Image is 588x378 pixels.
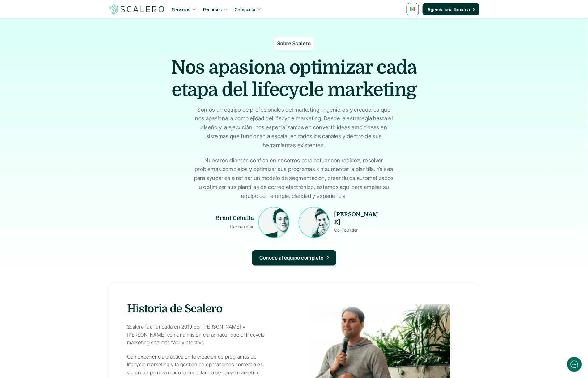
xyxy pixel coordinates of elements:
button: New conversation [10,82,114,94]
p: Nuestros clientes confían en nosotros para actuar con rapidez, resolver problemas complejos y opt... [194,156,394,201]
p: Somos un equipo de profesionales del marketing, ingenieros y creadores que nos apasiona la comple... [194,105,394,150]
a: Conoce al equipo completo [252,250,336,266]
span: New conversation [40,86,74,91]
h1: Nos apasiona optimizar cada etapa del lifecycle marketing [170,56,418,101]
p: Compañía [235,6,255,13]
p: Recursos [203,6,222,13]
p: Co-Founder [334,226,358,234]
p: Co-Founder [207,222,254,230]
p: Agenda una llamada [428,6,470,13]
iframe: gist-messenger-bubble-iframe [567,357,582,372]
strong: [PERSON_NAME] [334,211,378,225]
p: Conoce al equipo completo [260,254,324,262]
p: Scalero fue fundada en 2019 por [PERSON_NAME] y [PERSON_NAME] con una misión clara: hacer que el ... [127,323,271,347]
span: We run on Gist [52,216,78,220]
h2: Let us know if we can help with lifecycle marketing. [9,41,114,71]
p: Servicios [172,6,190,13]
img: Scalero company logotype [109,3,165,15]
p: Sobre Scalero [277,40,311,48]
p: Brant Cebulla [207,214,254,222]
h3: Historia de Scalero [127,301,288,317]
h1: Hi! Welcome to [GEOGRAPHIC_DATA]. [9,30,114,40]
a: Agenda una llamada [423,3,479,15]
a: Scalero company logotype [109,4,165,15]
